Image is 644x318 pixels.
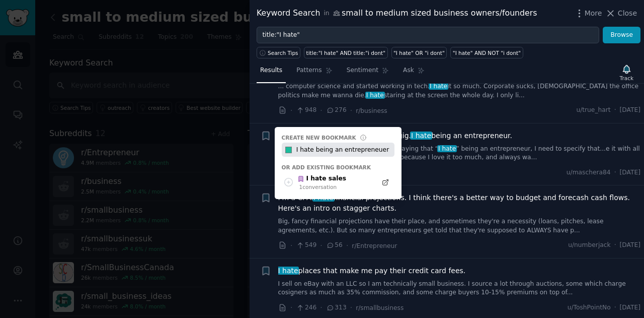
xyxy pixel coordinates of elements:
span: r/Entrepreneur [352,242,397,249]
span: · [320,302,322,313]
a: "I hate" OR "i dont" [391,47,447,58]
span: · [350,302,352,313]
div: 1 conversation [299,183,347,190]
span: r/smallbusiness [356,304,404,311]
a: title:"I hate" AND title:"i dont" [304,47,387,58]
div: title:"I hate" AND title:"i dont" [306,49,385,56]
span: · [350,105,352,116]
button: Browse [603,27,640,44]
span: Patterns [296,66,321,75]
span: Search Tips [268,49,298,56]
span: Ask [403,66,414,75]
span: I hate [365,92,385,99]
button: Close [605,8,637,19]
span: [DATE] [620,106,640,115]
a: ...EDIT: since many misunderstood me saying that “I hate” being an entrepreneur, I need to specif... [278,145,641,162]
button: More [574,8,602,19]
button: Track [616,62,637,83]
span: Close [618,8,637,19]
a: I'm a CPA.I hatefinancial projections. I think there's a better way to budget and forecash cash f... [278,193,641,214]
span: · [614,168,616,177]
div: Track [620,75,633,82]
span: 56 [326,241,343,250]
span: I hate [277,267,299,275]
div: Or add existing bookmark [282,164,394,171]
span: u/true_hart [576,106,610,115]
span: · [614,106,616,115]
span: · [290,105,292,116]
span: 246 [296,303,316,312]
span: Sentiment [347,66,378,75]
span: u/maschera84 [567,168,611,177]
span: [DATE] [620,168,640,177]
div: "I hate" AND NOT "i dont" [453,49,521,56]
a: "I hate" AND NOT "i dont" [450,47,523,58]
button: Search Tips [257,47,300,58]
span: [DATE] [620,241,640,250]
a: I hateplaces that make me pay their credit card fees. [278,266,466,276]
span: · [346,240,348,251]
span: 549 [296,241,316,250]
input: Name bookmark [294,143,394,157]
span: 313 [326,303,347,312]
div: Keyword Search small to medium sized business owners/founders [257,7,537,20]
span: u/numberjack [568,241,610,250]
a: Ask [399,62,428,83]
span: Results [260,66,282,75]
span: I hate [429,83,448,90]
a: Patterns [293,62,336,83]
div: I hate sales [297,174,346,183]
span: · [614,303,616,312]
a: I sell on eBay with an LLC so I am technically small business. I source a lot through auctions, s... [278,280,641,297]
span: I'm a CPA. financial projections. I think there's a better way to budget and forecash cash flows.... [278,193,641,214]
span: 276 [326,106,347,115]
span: r/business [356,107,387,114]
input: Try a keyword related to your business [257,27,599,44]
span: [DATE] [620,303,640,312]
a: Results [257,62,286,83]
div: "I hate" OR "i dont" [393,49,445,56]
span: in [324,9,329,18]
span: · [290,240,292,251]
span: I hate [437,145,457,152]
span: · [614,241,616,250]
a: Sentiment [343,62,392,83]
span: 948 [296,106,316,115]
a: Big, fancy financial projections have their place, and sometimes they're a necessity (loans, pitc... [278,217,641,235]
span: u/ToshPointNo [568,303,611,312]
span: · [290,302,292,313]
span: · [320,240,322,251]
span: More [585,8,602,19]
span: places that make me pay their credit card fees. [278,266,466,276]
div: Create new bookmark [282,134,356,141]
a: ... computer science and started working in tech.I hateit so much. Corporate sucks, [DEMOGRAPHIC_... [278,82,641,100]
span: I hate [410,132,432,140]
span: · [320,105,322,116]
